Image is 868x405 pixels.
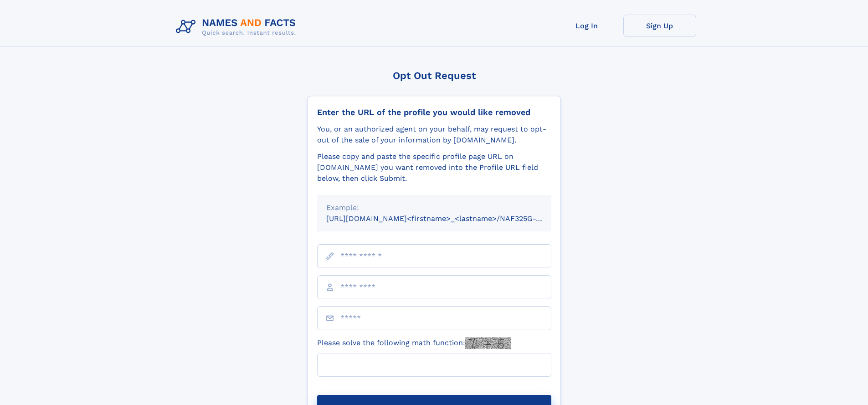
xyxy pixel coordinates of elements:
[308,70,561,81] div: Opt Out Request
[317,337,511,349] label: Please solve the following math function:
[317,107,551,117] div: Enter the URL of the profile you would like removed
[550,15,623,37] a: Log In
[623,15,696,37] a: Sign Up
[326,202,542,213] div: Example:
[317,124,551,146] div: You, or an authorized agent on your behalf, may request to opt-out of the sale of your informatio...
[317,151,551,184] div: Please copy and paste the specific profile page URL on [DOMAIN_NAME] you want removed into the Pr...
[172,15,303,39] img: Logo Names and Facts
[326,214,569,223] small: [URL][DOMAIN_NAME]<firstname>_<lastname>/NAF325G-xxxxxxxx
